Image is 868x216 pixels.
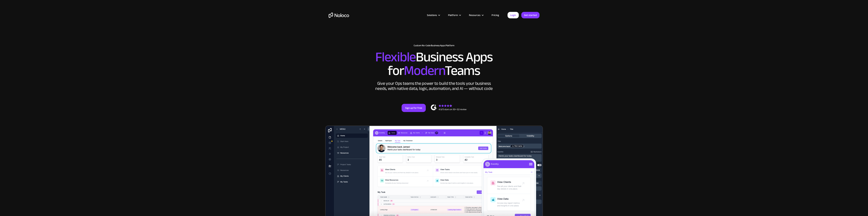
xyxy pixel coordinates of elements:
[448,13,458,17] div: Platform
[469,13,481,17] div: Resources
[465,13,487,17] div: Resources
[375,44,416,70] span: Flexible
[444,13,465,17] div: Platform
[423,13,444,17] div: Solutions
[402,104,426,112] a: Sign up for free
[329,50,540,77] h2: Business Apps for Teams
[329,13,349,18] a: home
[329,44,540,47] h1: Custom No-Code Business Apps Platform
[427,13,437,17] div: Solutions
[404,58,445,83] span: Modern
[521,12,540,18] a: Get started
[508,12,519,18] a: Login
[375,81,494,91] div: Give your Ops teams the power to build the tools your business needs, with native data, logic, au...
[487,13,503,17] a: Pricing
